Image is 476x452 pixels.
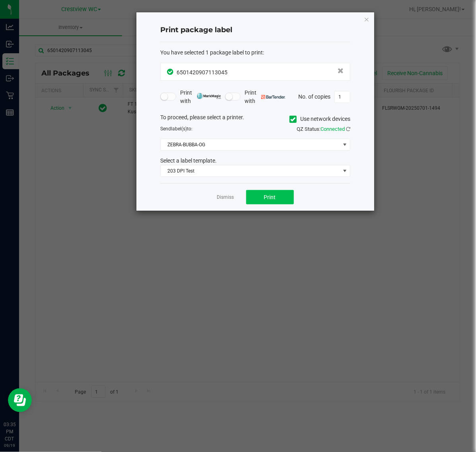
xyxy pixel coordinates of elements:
div: : [160,48,350,57]
span: Print with [245,89,286,105]
span: Connected [321,126,345,132]
img: bartender.png [261,95,286,99]
span: You have selected 1 package label to print [160,49,263,56]
span: In Sync [167,68,175,76]
div: To proceed, please select a printer. [154,113,356,125]
span: QZ Status: [297,126,350,132]
span: Send to: [160,126,192,132]
span: Print [264,194,276,200]
span: No. of copies [298,93,330,99]
span: Print with [180,89,221,105]
img: mark_magic_cybra.png [197,93,221,99]
span: 203 DPI Test [161,165,340,177]
span: ZEBRA-BUBBA-OG [161,139,340,150]
div: Select a label template. [154,157,356,165]
iframe: Resource center [8,388,32,412]
label: Use network devices [289,115,350,123]
a: Dismiss [217,194,234,201]
button: Print [246,190,294,204]
h4: Print package label [160,25,350,35]
span: 6501420907113045 [177,69,227,76]
span: label(s) [171,126,187,132]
